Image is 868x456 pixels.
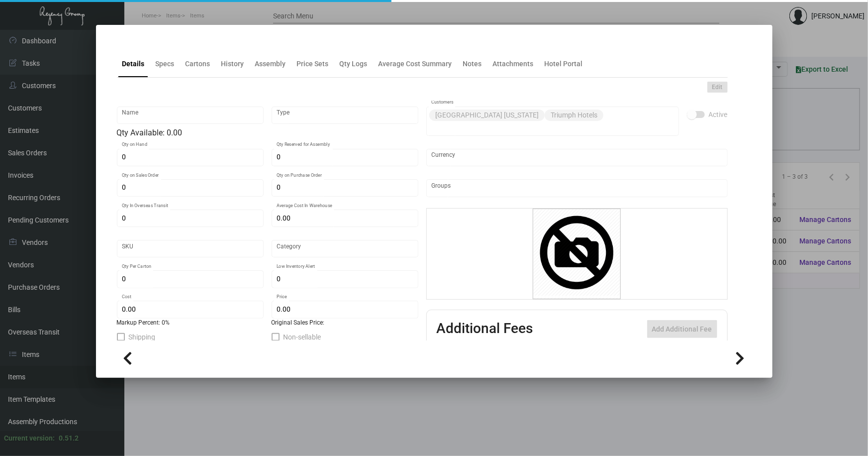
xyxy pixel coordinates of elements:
input: Add new.. [431,184,722,192]
div: Attachments [493,59,534,69]
span: Active [709,109,728,120]
div: Average Cost Summary [379,59,452,69]
button: Edit [707,82,728,93]
h2: Additional Fees [437,320,533,338]
input: Add new.. [431,123,674,131]
div: Price Sets [297,59,329,69]
mat-chip: Triumph Hotels [545,110,603,121]
div: Qty Logs [340,59,368,69]
div: Cartons [186,59,210,69]
mat-chip: [GEOGRAPHIC_DATA] [US_STATE] [429,110,545,121]
span: Non-sellable [284,331,321,343]
div: Current version: [4,433,55,444]
span: Shipping [129,331,156,343]
div: Specs [156,59,175,69]
div: Assembly [255,59,286,69]
div: Details [122,59,145,69]
span: Edit [712,83,723,92]
div: History [221,59,244,69]
div: Notes [463,59,482,69]
div: 0.51.2 [59,433,79,444]
div: Qty Available: 0.00 [117,127,418,139]
span: Add Additional Fee [652,325,712,333]
div: Hotel Portal [545,59,583,69]
button: Add Additional Fee [647,320,717,338]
